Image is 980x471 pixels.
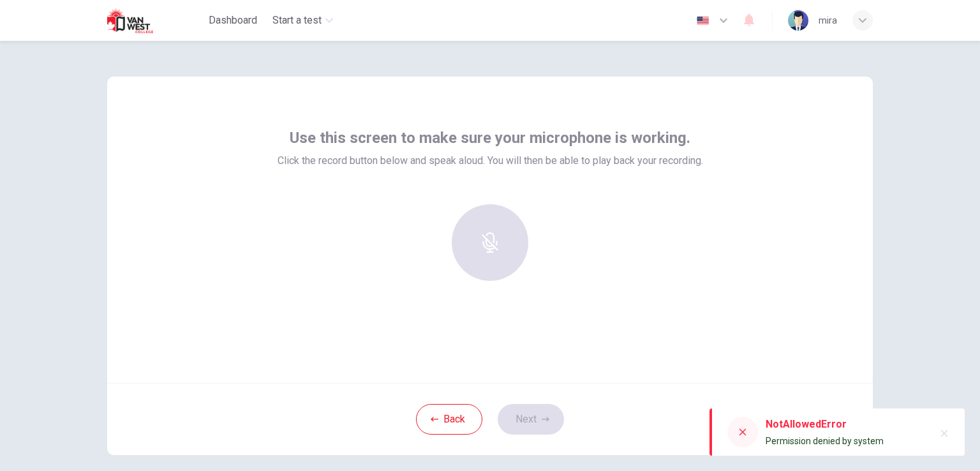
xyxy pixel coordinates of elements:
button: Back [416,404,482,435]
img: Van West logo [107,8,174,33]
span: Click the record button below and speak aloud. You will then be able to play back your recording. [278,153,703,168]
span: Permission denied by system [766,436,884,446]
button: Start a test [267,9,338,32]
span: Start a test [272,13,322,28]
span: Use this screen to make sure your microphone is working. [290,128,690,148]
img: en [695,16,711,26]
img: Profile picture [788,10,808,31]
div: NotAllowedError [766,417,884,432]
a: Van West logo [107,8,204,33]
span: Dashboard [209,13,257,28]
div: mira [819,13,837,28]
button: Dashboard [204,9,262,32]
